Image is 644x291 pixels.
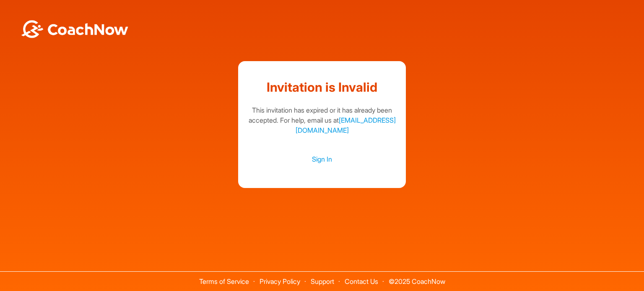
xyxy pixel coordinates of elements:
[296,116,396,134] a: [EMAIL_ADDRESS][DOMAIN_NAME]
[384,272,449,285] span: © 2025 CoachNow
[260,277,300,286] a: Privacy Policy
[311,277,334,286] a: Support
[247,105,397,135] div: This invitation has expired or it has already been accepted. For help, email us at
[247,154,397,165] a: Sign In
[199,277,249,286] a: Terms of Service
[247,78,397,97] h1: Invitation is Invalid
[345,277,378,286] a: Contact Us
[20,20,129,38] img: BwLJSsUCoWCh5upNqxVrqldRgqLPVwmV24tXu5FoVAoFEpwwqQ3VIfuoInZCoVCoTD4vwADAC3ZFMkVEQFDAAAAAElFTkSuQmCC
